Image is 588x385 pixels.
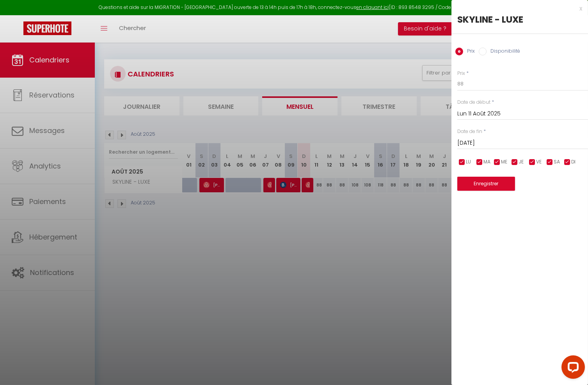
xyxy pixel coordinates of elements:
[451,4,582,13] div: x
[554,158,560,166] span: SA
[457,99,490,106] label: Date de début
[457,70,465,77] label: Prix
[571,158,576,166] span: DI
[457,177,515,191] button: Enregistrer
[457,13,582,26] div: SKYLINE - LUXE
[536,158,542,166] span: VE
[501,158,507,166] span: ME
[466,158,471,166] span: LU
[457,128,482,135] label: Date de fin
[483,158,490,166] span: MA
[555,352,588,385] iframe: LiveChat chat widget
[463,48,475,56] label: Prix
[519,158,524,166] span: JE
[487,48,520,56] label: Disponibilité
